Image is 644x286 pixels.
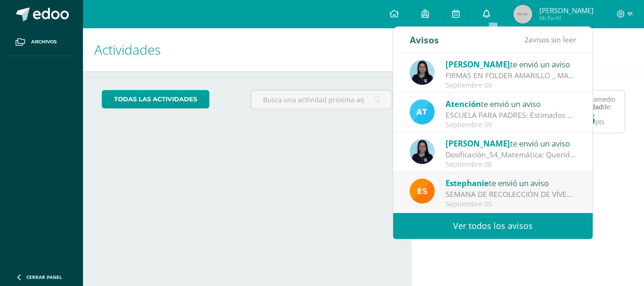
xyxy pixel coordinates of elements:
span: Mi Perfil [539,14,594,22]
h1: Actividades [94,28,400,71]
input: Busca una actividad próxima aquí... [251,90,392,109]
div: FIRMAS EN FOLDER AMARILLO _ MATEMÁTICA: Estimados padres de familia, les solicito amablemente fir... [446,70,577,81]
span: [PERSON_NAME] [539,6,594,15]
img: 1c2e75a0a924ffa84caa3ccf4b89f7cc.png [410,60,435,85]
span: [PERSON_NAME] [446,138,510,149]
img: 9fc725f787f6a993fc92a288b7a8b70c.png [410,99,435,124]
span: pts [595,118,604,126]
a: Archivos [8,28,75,56]
span: [PERSON_NAME] [446,59,510,70]
div: te envió un aviso [446,177,577,189]
div: Septiembre 05 [446,200,577,208]
img: 4ba0fbdb24318f1bbd103ebd070f4524.png [410,179,435,204]
img: 45x45 [513,5,532,24]
div: Dosificación_S4_Matemática: Queridos padres de familia y estudiantes, les comparto la dosificació... [446,149,577,160]
div: Avisos [410,27,439,53]
span: avisos sin leer [524,34,576,45]
div: te envió un aviso [446,98,577,110]
span: 2 [524,34,528,45]
div: Septiembre 09 [446,121,577,129]
a: Ver todos los avisos [393,213,593,239]
span: Atención [446,98,481,109]
span: Estephanie [446,178,489,188]
div: te envió un aviso [446,137,577,149]
span: Archivos [31,38,57,46]
span: Cerrar panel [26,274,62,280]
div: ESCUELA PARA PADRES: Estimados padres de familia. Les compartimos información sobre nuestra escue... [446,110,577,121]
div: SEMANA DE RECOLECCIÓN DE VÍVERES: ¡Queridos Papitos! Compartimos información importante, apoyanos... [446,189,577,200]
div: Septiembre 08 [446,161,577,169]
div: te envió un aviso [446,58,577,70]
a: todas las Actividades [102,90,209,108]
div: Septiembre 09 [446,82,577,90]
img: 1c2e75a0a924ffa84caa3ccf4b89f7cc.png [410,139,435,164]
